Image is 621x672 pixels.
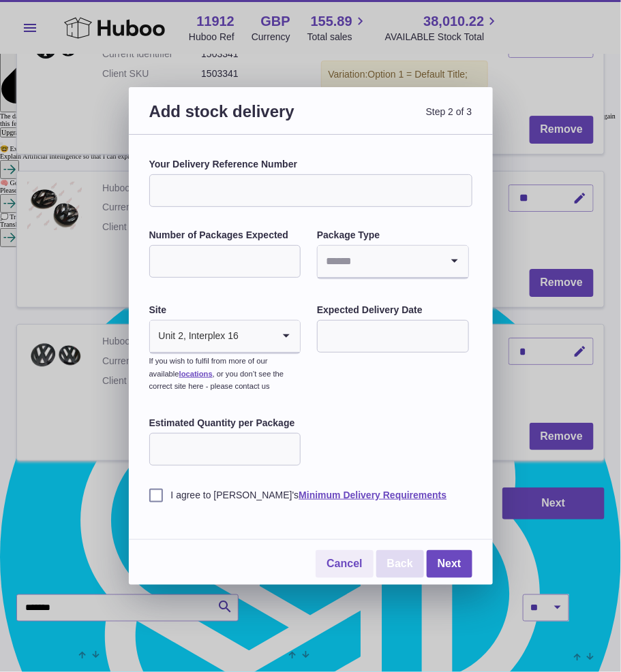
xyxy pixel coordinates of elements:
[299,490,446,500] a: Minimum Delivery Requirements
[318,246,441,277] input: Search for option
[149,489,472,502] label: I agree to [PERSON_NAME]'s
[149,101,311,138] h3: Add stock delivery
[311,101,472,138] span: Step 2 of 3
[149,357,284,391] small: If you wish to fulfil from more of our available , or you don’t see the correct site here - pleas...
[316,550,373,578] a: Cancel
[150,321,301,353] div: Search for option
[317,304,469,317] label: Expected Delivery Date
[317,229,469,242] label: Package Type
[150,321,240,352] span: Unit 2, Interplex 16
[427,550,472,578] a: Next
[179,370,213,378] a: locations
[149,229,301,242] label: Number of Packages Expected
[239,321,273,352] input: Search for option
[149,158,472,171] label: Your Delivery Reference Number
[318,246,468,278] div: Search for option
[149,304,301,317] label: Site
[149,417,301,430] label: Estimated Quantity per Package
[376,550,424,578] a: Back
